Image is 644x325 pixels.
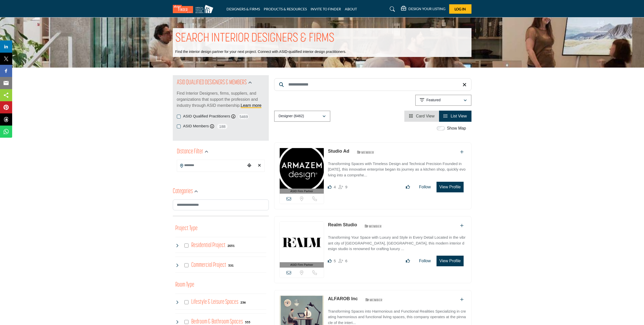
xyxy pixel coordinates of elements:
[416,114,435,118] span: Card View
[385,5,398,13] a: Search
[362,223,385,229] img: ASID Members Badge Icon
[240,301,246,304] b: 236
[280,222,324,268] a: ASID Firm Partner
[454,7,466,11] span: Log In
[408,7,445,11] h5: DESIGN YOUR LISTING
[191,298,238,307] h4: Lifestyle & Leisure Spaces: Lifestyle & Leisure Spaces
[328,161,466,178] p: Transforming Spaces with Timeless Design and Technical Precision Founded in [DATE], this innovati...
[274,78,471,91] input: Search Keyword
[354,149,377,155] img: ASID Members Badge Icon
[173,187,193,196] h2: Categories
[173,5,216,13] img: Site Logo
[264,7,307,11] a: PRODUCTS & RESOURCES
[191,261,226,270] h4: Commercial Project: Involve the design, construction, or renovation of spaces used for business p...
[177,160,245,170] input: Search Location
[228,244,235,248] b: 2051
[345,259,347,263] span: 6
[226,7,260,11] a: DESIGNERS & FIRMS
[256,160,263,171] div: Clear search location
[426,98,441,103] p: Featured
[447,125,466,131] label: Show Map
[290,189,313,193] span: ASID Firm Partner
[245,320,250,324] b: 555
[403,182,413,192] button: Like listing
[245,320,250,324] div: 555 Results For Bedroom & Bathroom Spaces
[460,297,464,302] a: Add To List
[183,113,230,119] label: ASID Qualified Practitioners
[338,184,347,190] div: Followers
[175,280,194,290] button: Room Type
[177,115,181,118] input: ASID Qualified Practitioners checkbox
[279,114,304,119] p: Designer (6462)
[238,113,249,120] span: 5469
[241,103,261,108] a: Learn more
[177,90,265,109] p: Find Interior Designers, firms, suppliers, and organizations that support the profession and indu...
[245,160,253,171] div: Choose your current location
[175,224,198,233] button: Project Type
[177,147,203,156] h2: Distance Filter
[175,31,334,46] h1: SEARCH INTERIOR DESIGNERS & FIRMS
[328,296,358,301] a: ALFAROB Inc
[460,224,464,228] a: Add To List
[280,148,324,194] a: ASID Firm Partner
[328,295,358,302] p: ALFAROB Inc
[177,125,181,128] input: ASID Members checkbox
[183,123,209,129] label: ASID Members
[184,243,188,248] input: Select Residential Project checkbox
[338,258,347,264] div: Followers
[328,185,332,189] i: Likes
[328,222,357,227] a: Realm Studio
[191,241,225,250] h4: Residential Project: Types of projects range from simple residential renovations to highly comple...
[409,114,434,118] a: View Card
[184,300,188,304] input: Select Lifestyle & Leisure Spaces checkbox
[345,7,357,11] a: ABOUT
[451,114,467,118] span: List View
[328,148,349,155] p: Studio Ad
[345,185,347,189] span: 9
[328,235,466,252] p: Transforming Your Space with Luxury and Style in Every Detail Located in the vibrant city of [GEO...
[403,256,413,266] button: Like listing
[404,111,439,122] li: Card View
[328,232,466,252] a: Transforming Your Space with Luxury and Style in Every Detail Located in the vibrant city of [GEO...
[280,222,324,262] img: Realm Studio
[328,259,332,263] i: Likes
[439,111,471,122] li: List View
[274,111,330,122] button: Designer (6462)
[240,300,246,304] div: 236 Results For Lifestyle & Leisure Spaces
[290,263,313,267] span: ASID Firm Partner
[177,78,247,87] h2: ASID QUALIFIED DESIGNERS & MEMBERS
[416,256,434,266] button: Follow
[228,243,235,248] div: 2051 Results For Residential Project
[175,49,346,54] p: Find the interior design partner for your next project. Connect with ASID-qualified interior desi...
[449,4,471,14] button: Log In
[460,150,464,154] a: Add To List
[217,123,228,130] span: 188
[334,185,336,189] span: 4
[444,114,467,118] a: View List
[363,297,385,303] img: ASID Members Badge Icon
[328,221,357,228] p: Realm Studio
[228,264,234,267] b: 531
[415,95,471,106] button: Featured
[184,263,188,267] input: Select Commercial Project checkbox
[311,7,341,11] a: INVITE TO FINDER
[328,149,349,154] a: Studio Ad
[328,158,466,178] a: Transforming Spaces with Timeless Design and Technical Precision Founded in [DATE], this innovati...
[173,199,269,210] input: Search Category
[228,263,234,268] div: 531 Results For Commercial Project
[437,256,463,266] button: View Profile
[401,6,445,12] div: DESIGN YOUR LISTING
[416,182,434,192] button: Follow
[280,148,324,189] img: Studio Ad
[334,259,336,263] span: 5
[184,320,188,324] input: Select Bedroom & Bathroom Spaces checkbox
[437,182,463,192] button: View Profile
